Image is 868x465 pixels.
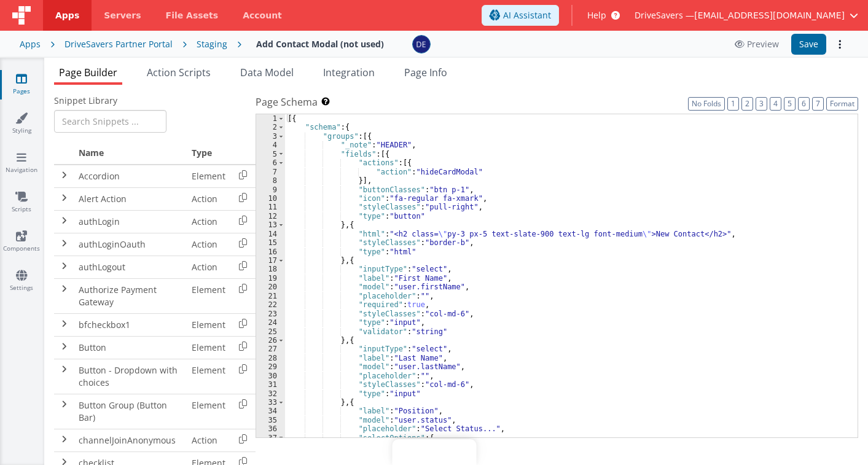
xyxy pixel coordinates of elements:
td: Element [187,313,230,336]
div: 28 [256,354,285,362]
button: AI Assistant [482,5,559,26]
span: Page Builder [59,66,117,79]
span: Name [79,147,104,158]
span: Apps [55,9,79,21]
span: Page Info [404,66,447,79]
span: Page Schema [256,95,318,109]
span: AI Assistant [503,9,551,21]
div: 32 [256,389,285,398]
td: Action [187,429,230,451]
input: Search Snippets ... [54,110,166,133]
div: 2 [256,123,285,131]
td: Action [187,187,230,210]
div: 8 [256,176,285,185]
span: Action Scripts [147,66,211,79]
span: Help [587,9,606,21]
button: 2 [741,97,753,111]
button: 7 [812,97,824,111]
div: 29 [256,362,285,371]
div: Staging [197,38,227,50]
div: 1 [256,114,285,123]
div: Apps [20,38,41,50]
div: 36 [256,424,285,433]
div: 15 [256,238,285,247]
span: Servers [104,9,141,21]
div: 37 [256,434,285,442]
div: 22 [256,300,285,309]
td: Element [187,394,230,429]
div: 10 [256,194,285,203]
td: Authorize Payment Gateway [74,278,187,313]
div: 21 [256,292,285,300]
div: 24 [256,318,285,327]
span: DriveSavers — [635,9,694,21]
div: 6 [256,158,285,167]
span: [EMAIL_ADDRESS][DOMAIN_NAME] [694,9,845,21]
button: 1 [727,97,739,111]
div: 31 [256,380,285,389]
button: DriveSavers — [EMAIL_ADDRESS][DOMAIN_NAME] [635,9,858,21]
button: Preview [727,34,786,54]
div: 35 [256,416,285,424]
td: bfcheckbox1 [74,313,187,336]
div: 11 [256,203,285,211]
td: Button [74,336,187,359]
div: 3 [256,132,285,141]
div: 14 [256,230,285,238]
td: authLogin [74,210,187,233]
iframe: Marker.io feedback button [392,439,476,465]
div: 13 [256,221,285,229]
td: Accordion [74,165,187,188]
div: 19 [256,274,285,283]
span: Snippet Library [54,95,117,107]
div: 20 [256,283,285,291]
button: Format [826,97,858,111]
span: Type [192,147,212,158]
td: Action [187,256,230,278]
div: 33 [256,398,285,407]
div: 9 [256,186,285,194]
td: Button Group (Button Bar) [74,394,187,429]
td: Element [187,359,230,394]
td: Action [187,210,230,233]
td: Element [187,165,230,188]
div: 5 [256,150,285,158]
button: 6 [798,97,810,111]
button: Options [831,36,848,53]
div: 7 [256,168,285,176]
td: authLoginOauth [74,233,187,256]
td: channelJoinAnonymous [74,429,187,451]
h4: Add Contact Modal (not used) [256,39,384,49]
div: 17 [256,256,285,265]
td: Alert Action [74,187,187,210]
span: Integration [323,66,375,79]
div: 18 [256,265,285,273]
div: DriveSavers Partner Portal [65,38,173,50]
div: 27 [256,345,285,353]
button: 4 [770,97,781,111]
div: 4 [256,141,285,149]
td: Element [187,336,230,359]
div: 30 [256,372,285,380]
td: Action [187,233,230,256]
img: c1374c675423fc74691aaade354d0b4b [413,36,430,53]
td: Element [187,278,230,313]
div: 34 [256,407,285,415]
div: 16 [256,248,285,256]
div: 25 [256,327,285,336]
td: Button - Dropdown with choices [74,359,187,394]
div: 26 [256,336,285,345]
button: Save [791,34,826,55]
div: 12 [256,212,285,221]
td: authLogout [74,256,187,278]
button: No Folds [688,97,725,111]
span: Data Model [240,66,294,79]
div: 23 [256,310,285,318]
button: 3 [756,97,767,111]
span: File Assets [166,9,219,21]
button: 5 [784,97,796,111]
